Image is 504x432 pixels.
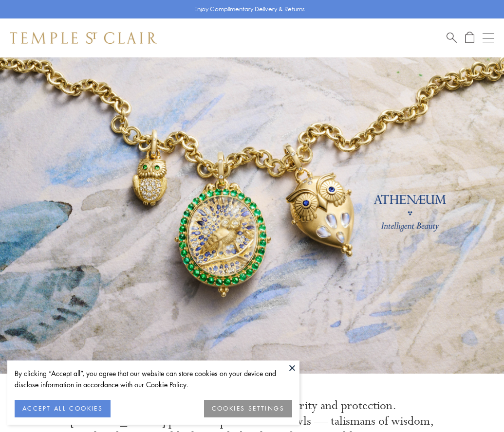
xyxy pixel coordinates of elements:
[465,32,474,44] a: Open Shopping Bag
[483,32,494,44] button: Open navigation
[15,368,292,390] div: By clicking “Accept all”, you agree that our website can store cookies on your device and disclos...
[15,400,111,417] button: ACCEPT ALL COOKIES
[194,4,305,14] p: Enjoy Complimentary Delivery & Returns
[447,32,457,44] a: Search
[10,32,157,44] img: Temple St. Clair
[204,400,292,417] button: COOKIES SETTINGS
